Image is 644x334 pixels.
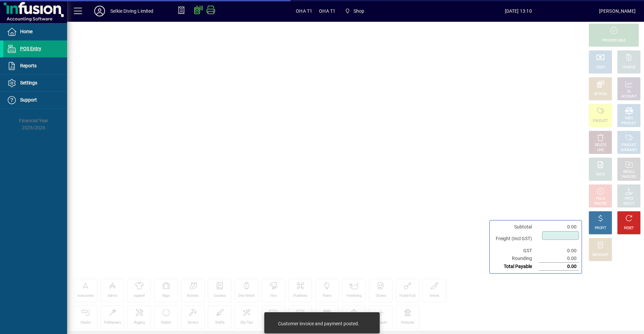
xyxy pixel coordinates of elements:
div: HOLD [596,196,605,201]
div: Masks [80,320,91,325]
span: Shop [342,5,367,17]
span: OHA T1 [296,6,312,16]
div: INVOICE [594,201,606,206]
div: Knives [430,293,439,298]
button: Profile [89,5,110,17]
div: CASH [596,65,605,70]
div: Gloves [376,293,386,298]
div: DELETE [595,143,606,148]
td: Subtotal [492,223,539,231]
div: LINE [597,148,604,153]
div: Freediving [346,293,361,298]
div: GL [627,89,631,94]
td: 0.00 [539,255,579,263]
div: PRICE [625,196,634,201]
div: CHARGE [623,65,636,70]
div: Bags [162,293,170,298]
div: Shafts [215,320,225,325]
div: RECALL [623,170,635,175]
td: 0.00 [539,223,579,231]
div: Rigging [134,320,145,325]
span: Reports [20,63,37,68]
div: PROFIT [595,226,606,231]
div: PoleSpears [104,320,121,325]
div: NOTE [596,172,605,177]
div: MISC [625,116,633,121]
a: Support [3,92,67,109]
a: Home [3,23,67,40]
td: Total Payable [492,263,539,271]
div: DISCOUNT [592,253,608,258]
div: Acessories [77,293,94,298]
div: PROCESS SALE [602,38,626,43]
div: Floats [323,293,332,298]
span: Shop [354,6,365,16]
div: Floatlines [293,293,307,298]
a: Reports [3,58,67,74]
td: 0.00 [539,247,579,255]
div: PRODUCT [621,143,636,148]
a: Settings [3,75,67,91]
div: HuntinTool [399,293,415,298]
span: Home [20,29,33,34]
div: Slip Tips [240,320,253,325]
div: EFTPOS [594,92,607,97]
span: Support [20,97,37,103]
td: 0.00 [539,263,579,271]
div: SUMMARY [621,148,637,153]
div: Admin [108,293,117,298]
div: Fins [270,293,276,298]
div: Apparel [133,293,145,298]
div: Courses [214,293,226,298]
span: Settings [20,80,37,85]
div: Service [187,320,198,325]
div: RESET [624,226,634,231]
div: INVOICES [622,175,636,180]
div: Wetsuits [401,320,414,325]
span: POS Entry [20,46,41,51]
div: PRODUCT [621,121,636,126]
div: ACCOUNT [621,94,637,99]
div: Selkie Diving Limited [110,6,154,16]
td: Freight (Incl GST) [492,231,539,247]
div: Dive Watch [238,293,255,298]
td: GST [492,247,539,255]
div: PRODUCT [593,119,608,124]
div: SELECT [623,201,635,206]
div: Booties [187,293,198,298]
td: Rounding [492,255,539,263]
div: [PERSON_NAME] [599,6,636,16]
div: Wetsuit+ [374,320,387,325]
span: OHA T1 [319,6,335,16]
div: Customer invoice and payment posted. [278,320,359,327]
div: Rubber [161,320,171,325]
span: [DATE] 13:10 [438,6,599,16]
